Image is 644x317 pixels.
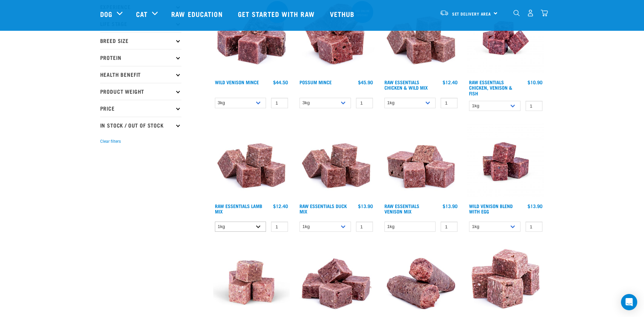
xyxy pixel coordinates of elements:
a: Raw Essentials Chicken, Venison & Fish [469,81,512,94]
div: $12.40 [273,203,288,209]
a: Raw Essentials Lamb Mix [215,205,262,212]
a: Raw Essentials Duck Mix [299,205,347,212]
input: 1 [356,98,373,108]
p: Price [100,100,181,117]
a: Wild Venison Mince [215,81,259,83]
img: home-icon@2x.png [541,9,548,17]
p: Product Weight [100,83,181,100]
a: Vethub [323,0,363,27]
input: 1 [441,98,458,108]
div: $44.50 [273,80,288,85]
img: van-moving.png [440,10,449,16]
a: Possum Mince [299,81,332,83]
img: user.png [527,9,534,17]
input: 1 [526,222,542,232]
div: $12.40 [443,80,458,85]
input: 1 [441,222,458,232]
div: $13.90 [528,203,542,209]
img: 1113 RE Venison Mix 01 [383,123,460,200]
img: ?1041 RE Lamb Mix 01 [213,123,290,200]
a: Raw Education [164,0,231,27]
img: ?1041 RE Lamb Mix 01 [298,123,375,200]
div: $13.90 [443,203,458,209]
a: Cat [136,9,148,19]
a: Get started with Raw [231,0,323,27]
p: Health Benefit [100,66,181,83]
a: Raw Essentials Venison Mix [384,205,419,212]
p: Protein [100,49,181,66]
a: Dog [100,9,112,19]
input: 1 [271,222,288,232]
img: home-icon-1@2x.png [513,10,520,16]
p: Breed Size [100,32,181,49]
div: Open Intercom Messenger [621,294,637,310]
div: $10.90 [528,80,542,85]
div: $13.90 [358,203,373,209]
img: Venison Egg 1616 [467,123,544,200]
input: 1 [271,98,288,108]
p: In Stock / Out Of Stock [100,117,181,134]
input: 1 [356,222,373,232]
button: Clear filters [100,138,121,144]
a: Raw Essentials Chicken & Wild Mix [384,81,428,89]
span: Set Delivery Area [452,13,491,15]
input: 1 [526,101,542,111]
div: $45.90 [358,80,373,85]
a: Wild Venison Blend with Egg [469,205,513,212]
